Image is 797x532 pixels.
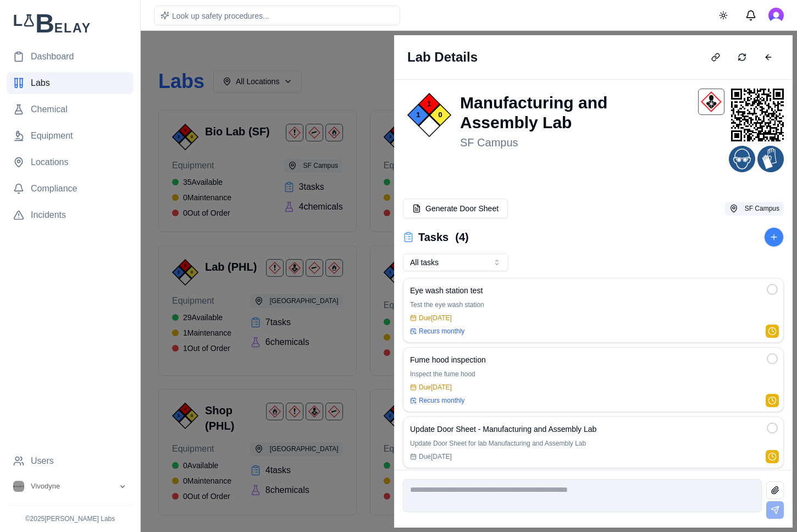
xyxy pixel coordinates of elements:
[419,314,452,322] span: Due [DATE]
[31,76,50,90] span: Labs
[768,8,784,23] button: Open user button
[764,227,784,247] button: Add New Task to this Lab
[31,209,66,222] span: Incidents
[729,146,755,172] img: Protective Eyewear
[419,383,452,392] span: Due [DATE]
[407,48,478,66] div: Lab Details
[31,129,73,142] span: Equipment
[455,229,468,245] span: ( 4 )
[757,146,784,172] img: Gloves
[31,481,60,491] span: Vivodyne
[410,439,777,448] p: Update Door Sheet for lab Manufacturing and Assembly Lab
[31,454,54,468] span: Users
[31,156,69,169] span: Locations
[31,182,77,195] span: Compliance
[419,452,452,461] span: Due [DATE]
[419,396,464,405] span: Recurs monthly
[13,481,24,492] img: Vivodyne
[698,89,724,115] img: Health Hazard
[410,370,777,379] p: Inspect the fume hood
[418,229,449,245] h3: Tasks
[410,300,777,309] p: Test the eye wash station
[725,202,784,215] button: SF Campus
[410,285,483,296] h4: Eye wash station test
[7,476,134,496] button: Open organization switcher
[403,199,508,218] button: Generate Door Sheet
[172,12,269,20] span: Look up safety procedures...
[460,93,685,133] div: Manufacturing and Assembly Lab
[410,354,486,365] h4: Fume hood inspection
[410,424,596,435] h4: Update Door Sheet - Manufacturing and Assembly Lab
[7,514,134,523] p: © 2025 [PERSON_NAME] Labs
[740,4,762,26] button: Messages
[427,98,431,109] span: 1
[7,13,134,32] img: Lab Belay Logo
[438,109,442,120] span: 0
[713,6,733,25] button: Toggle theme
[31,50,74,63] span: Dashboard
[31,103,68,116] span: Chemical
[403,89,689,155] div: Edit Lab Details
[419,327,464,336] span: Recurs monthly
[768,8,784,23] img: Lois Tolvinski
[416,109,420,120] span: 1
[460,135,685,150] div: SF Campus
